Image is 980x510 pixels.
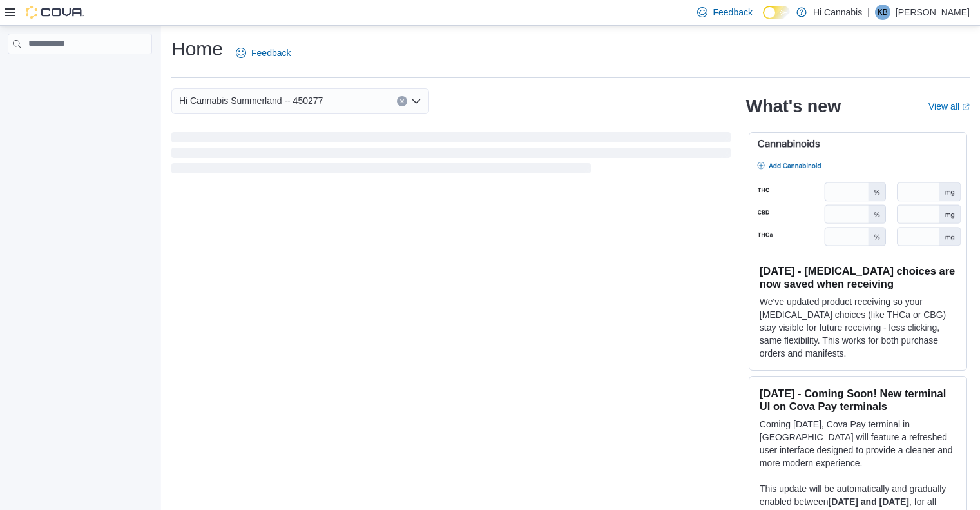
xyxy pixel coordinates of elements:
[760,264,956,290] h3: [DATE] - [MEDICAL_DATA] choices are now saved when receiving
[8,57,152,88] nav: Complex example
[896,5,970,20] p: [PERSON_NAME]
[760,295,956,360] p: We've updated product receiving so your [MEDICAL_DATA] choices (like THCa or CBG) stay visible fo...
[763,6,790,19] input: Dark Mode
[962,103,970,111] svg: External link
[26,6,84,19] img: Cova
[813,5,862,20] p: Hi Cannabis
[829,496,909,507] strong: [DATE] and [DATE]
[760,418,956,469] p: Coming [DATE], Cova Pay terminal in [GEOGRAPHIC_DATA] will feature a refreshed user interface des...
[231,40,296,66] a: Feedback
[179,93,323,108] span: Hi Cannabis Summerland -- 450277
[713,6,752,19] span: Feedback
[171,36,223,62] h1: Home
[760,387,956,413] h3: [DATE] - Coming Soon! New terminal UI on Cova Pay terminals
[746,96,841,117] h2: What's new
[251,46,291,59] span: Feedback
[397,96,407,106] button: Clear input
[928,101,970,112] a: View allExternal link
[875,5,890,20] div: Kevin Brown
[867,5,870,20] p: |
[171,135,731,176] span: Loading
[411,96,421,106] button: Open list of options
[878,5,888,20] span: KB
